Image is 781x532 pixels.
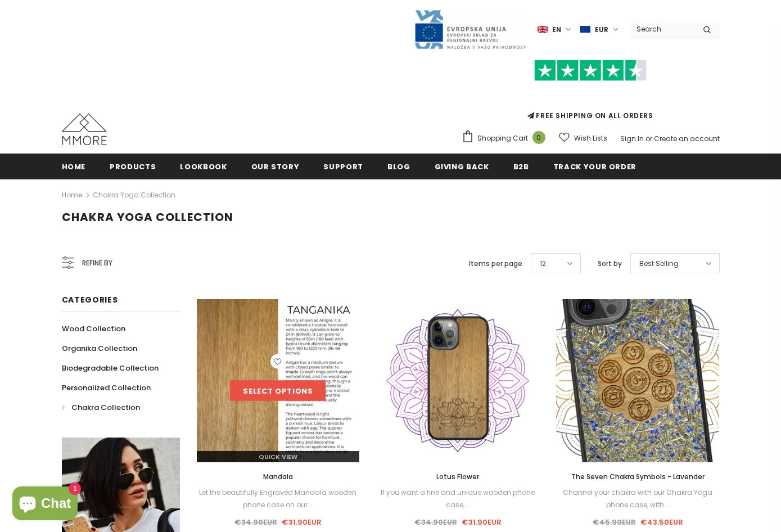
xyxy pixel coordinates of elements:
span: 12 [540,258,546,269]
span: Track your order [553,161,636,172]
span: Giving back [435,161,489,172]
a: Lotus Flower [376,471,539,483]
span: Home [62,161,86,172]
span: €34.90EUR [414,517,457,528]
img: Javni Razpis [414,9,526,50]
span: Chakra Collection [71,402,140,413]
a: Biodegradable Collection [62,358,159,378]
a: Wood Collection [62,319,125,339]
span: EUR [595,24,608,35]
a: Create an account [654,134,720,143]
a: Wish Lists [559,128,607,148]
label: Items per page [469,258,522,269]
span: The Seven Chakra Symbols - Lavender [571,472,705,481]
a: Sign In [620,134,644,143]
iframe: Customer reviews powered by Trustpilot [462,81,720,110]
span: B2B [513,161,529,172]
span: Products [110,161,156,172]
span: or [645,134,652,143]
input: Search Site [630,21,694,37]
span: Lookbook [180,161,227,172]
a: Javni Razpis [414,24,526,34]
span: FREE SHIPPING ON ALL ORDERS [462,65,720,120]
a: Quick View [197,451,360,462]
a: Home [62,154,86,179]
div: If you want a fine and unique wooden phone case,... [376,486,539,511]
a: Mandala [197,471,360,483]
span: Organika Collection [62,343,137,354]
span: €34.90EUR [234,517,277,528]
a: Chakra Yoga Collection [93,190,175,200]
inbox-online-store-chat: Shopify online store chat [9,486,81,523]
a: Blog [387,154,410,179]
img: i-lang-1.png [538,25,548,34]
span: Quick View [259,452,297,461]
span: Wish Lists [574,133,607,144]
a: Personalized Collection [62,378,151,398]
a: Lookbook [180,154,227,179]
a: The Seven Chakra Symbols - Lavender [556,471,719,483]
a: Giving back [435,154,489,179]
a: Chakra Collection [62,398,140,417]
div: Let the beautifully Engraved Mandala wooden phone case on our... [197,486,360,511]
img: MMORE Cases [62,114,107,145]
span: Wood Collection [62,323,125,334]
a: Select options [230,381,326,401]
span: €43.50EUR [640,517,683,528]
a: Shopping Cart 0 [462,130,551,147]
div: Channel your chakra with our Chakra Yoga phone case, with... [556,486,719,511]
a: Organika Collection [62,339,137,358]
span: Lotus Flower [436,472,479,481]
a: Home [62,188,82,202]
span: Personalized Collection [62,382,151,393]
span: Biodegradable Collection [62,363,159,373]
span: Blog [387,161,410,172]
label: Sort by [598,258,622,269]
a: B2B [513,154,529,179]
span: Best Selling [639,258,679,269]
span: Our Story [251,161,300,172]
a: Products [110,154,156,179]
span: €31.90EUR [462,517,502,528]
span: support [323,161,363,172]
span: €31.90EUR [282,517,322,528]
span: en [552,24,561,35]
span: Shopping Cart [477,133,528,144]
span: Mandala [263,472,293,481]
span: Chakra Yoga Collection [62,209,233,225]
span: Categories [62,294,118,305]
a: Track your order [553,154,636,179]
a: Our Story [251,154,300,179]
span: 0 [532,131,545,144]
a: support [323,154,363,179]
span: Refine by [82,257,112,269]
img: Trust Pilot Stars [534,60,647,82]
img: Introduction Tanganika Wood [197,299,360,462]
span: €45.90EUR [593,517,636,528]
